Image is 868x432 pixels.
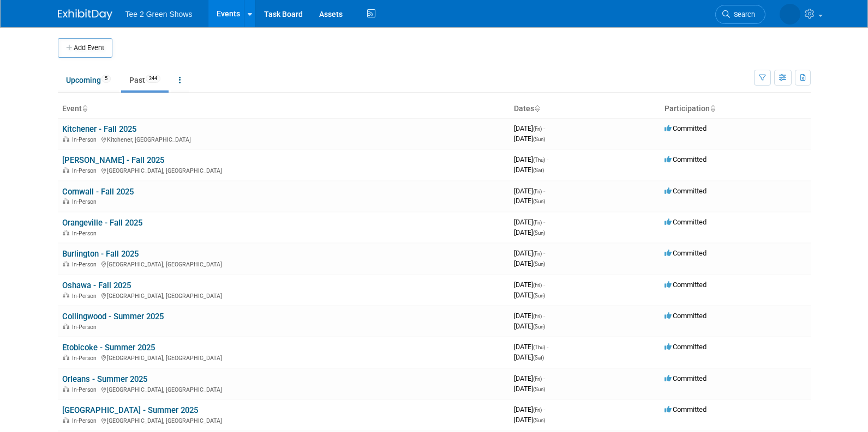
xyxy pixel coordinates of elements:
[543,405,545,413] span: -
[547,155,548,163] span: -
[543,374,545,382] span: -
[514,353,544,361] span: [DATE]
[533,126,542,132] span: (Fri)
[533,313,542,319] span: (Fri)
[58,38,112,58] button: Add Event
[533,188,542,194] span: (Fri)
[62,312,164,321] a: Collingwood - Summer 2025
[62,166,505,174] div: [GEOGRAPHIC_DATA], [GEOGRAPHIC_DATA]
[514,187,545,195] span: [DATE]
[514,343,548,351] span: [DATE]
[514,135,545,143] span: [DATE]
[543,218,545,226] span: -
[63,198,69,204] img: In-Person Event
[543,249,545,257] span: -
[533,220,542,226] span: (Fri)
[514,197,545,205] span: [DATE]
[62,416,505,424] div: [GEOGRAPHIC_DATA], [GEOGRAPHIC_DATA]
[533,282,542,288] span: (Fri)
[510,100,660,118] th: Dates
[514,405,545,413] span: [DATE]
[665,312,707,320] span: Committed
[62,124,136,134] a: Kitchener - Fall 2025
[543,124,545,132] span: -
[125,10,193,19] span: Tee 2 Green Shows
[62,187,134,197] a: Cornwall - Fall 2025
[715,5,765,24] a: Search
[514,124,545,132] span: [DATE]
[660,100,811,118] th: Participation
[63,417,69,423] img: In-Person Event
[730,10,755,19] span: Search
[72,324,100,331] span: In-Person
[547,343,548,351] span: -
[72,417,100,424] span: In-Person
[63,230,69,235] img: In-Person Event
[665,281,707,289] span: Committed
[62,249,139,259] a: Burlington - Fall 2025
[63,355,69,360] img: In-Person Event
[514,155,548,163] span: [DATE]
[514,312,545,320] span: [DATE]
[62,353,505,362] div: [GEOGRAPHIC_DATA], [GEOGRAPHIC_DATA]
[62,135,505,143] div: Kitchener, [GEOGRAPHIC_DATA]
[543,312,545,320] span: -
[514,374,545,382] span: [DATE]
[514,416,545,424] span: [DATE]
[533,261,545,267] span: (Sun)
[533,324,545,330] span: (Sun)
[62,405,198,415] a: [GEOGRAPHIC_DATA] - Summer 2025
[533,136,545,142] span: (Sun)
[710,104,715,113] a: Sort by Participation Type
[514,166,544,174] span: [DATE]
[665,218,707,226] span: Committed
[665,124,707,132] span: Committed
[72,261,100,268] span: In-Person
[514,249,545,257] span: [DATE]
[533,230,545,236] span: (Sun)
[665,343,707,351] span: Committed
[533,376,542,382] span: (Fri)
[72,355,100,362] span: In-Person
[514,291,545,299] span: [DATE]
[62,385,505,393] div: [GEOGRAPHIC_DATA], [GEOGRAPHIC_DATA]
[533,157,545,163] span: (Thu)
[534,104,540,113] a: Sort by Start Date
[543,281,545,289] span: -
[533,251,542,257] span: (Fri)
[72,386,100,393] span: In-Person
[72,136,100,143] span: In-Person
[62,343,155,352] a: Etobicoke - Summer 2025
[533,417,545,423] span: (Sun)
[533,293,545,299] span: (Sun)
[62,374,147,384] a: Orleans - Summer 2025
[533,407,542,413] span: (Fri)
[533,167,544,173] span: (Sat)
[62,259,505,268] div: [GEOGRAPHIC_DATA], [GEOGRAPHIC_DATA]
[72,230,100,237] span: In-Person
[63,386,69,392] img: In-Person Event
[543,187,545,195] span: -
[58,70,119,90] a: Upcoming5
[62,155,164,165] a: [PERSON_NAME] - Fall 2025
[533,386,545,392] span: (Sun)
[101,75,111,83] span: 5
[514,259,545,267] span: [DATE]
[514,322,545,330] span: [DATE]
[63,136,69,142] img: In-Person Event
[62,218,142,228] a: Orangeville - Fall 2025
[665,374,707,382] span: Committed
[780,4,800,25] img: Robert Fell
[121,70,169,90] a: Past244
[146,75,160,83] span: 244
[533,198,545,204] span: (Sun)
[62,281,131,290] a: Oshawa - Fall 2025
[63,293,69,298] img: In-Person Event
[63,324,69,329] img: In-Person Event
[72,293,100,300] span: In-Person
[72,167,100,174] span: In-Person
[665,155,707,163] span: Committed
[514,218,545,226] span: [DATE]
[514,385,545,393] span: [DATE]
[58,9,112,20] img: ExhibitDay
